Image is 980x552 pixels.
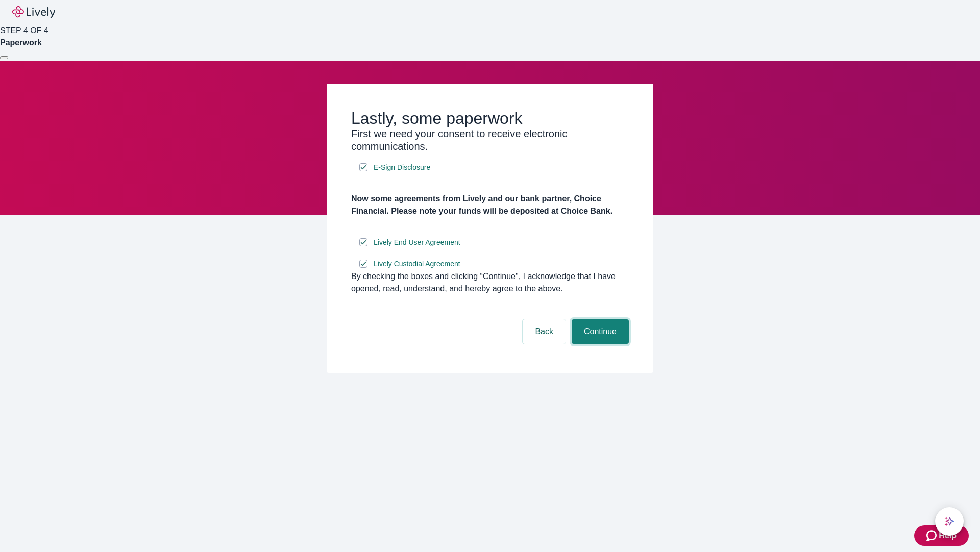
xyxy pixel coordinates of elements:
[372,161,432,174] a: e-sign disclosure document
[351,108,629,128] h2: Lastly, some paperwork
[939,530,957,542] span: Help
[351,270,629,295] div: By checking the boxes and clicking “Continue", I acknowledge that I have opened, read, understand...
[926,530,939,542] svg: Zendesk support icon
[372,258,462,270] a: e-sign disclosure document
[572,319,629,344] button: Continue
[914,525,969,546] button: Zendesk support iconHelp
[523,319,566,344] button: Back
[12,6,55,18] img: Lively
[944,516,954,526] svg: Lively AI Assistant
[935,507,964,536] button: chat
[351,193,629,217] h4: Now some agreements from Lively and our bank partner, Choice Financial. Please note your funds wi...
[374,237,460,248] span: Lively End User Agreement
[372,236,462,249] a: e-sign disclosure document
[374,162,430,173] span: E-Sign Disclosure
[351,128,629,152] h3: First we need your consent to receive electronic communications.
[374,259,460,269] span: Lively Custodial Agreement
